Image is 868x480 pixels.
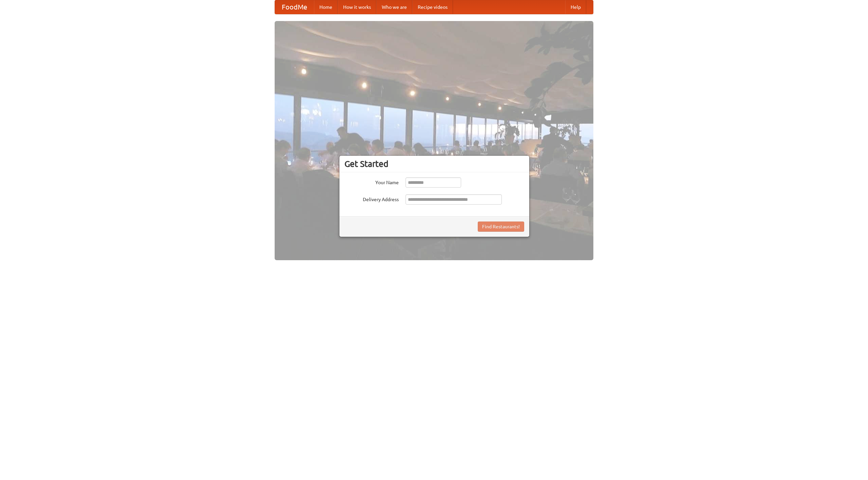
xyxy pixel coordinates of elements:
a: How it works [338,0,376,14]
a: Recipe videos [412,0,453,14]
button: Find Restaurants! [478,222,524,232]
a: Who we are [376,0,412,14]
a: FoodMe [275,0,314,14]
label: Delivery Address [344,194,399,203]
label: Your Name [344,177,399,186]
a: Help [565,0,586,14]
h3: Get Started [344,159,524,169]
a: Home [314,0,338,14]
